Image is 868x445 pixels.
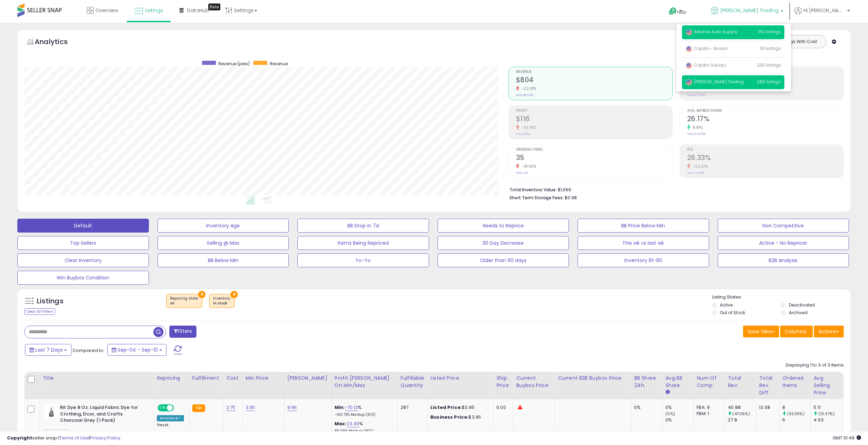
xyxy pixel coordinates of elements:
a: 23.49 [347,420,360,427]
span: Last 7 Days [35,346,63,353]
b: Short Term Storage Fees: [509,195,564,201]
h5: Listings [37,296,64,306]
div: Listed Price [430,375,490,382]
div: FBA: 9 [697,404,719,411]
button: Win Buybox Condition [17,271,149,285]
button: Default [17,219,149,233]
b: Rit Dye 8 Oz. Liquid Fabric Dye for Clothing, Dcor, and Crafts Charcoal Grey (1 Pack) [60,404,144,426]
button: Older than 90 days [438,253,569,267]
a: -70.13 [345,404,358,411]
strong: Copyright [7,435,32,441]
img: 31adfLZiS2L._SL40_.jpg [44,404,58,418]
button: Last 7 Days [25,344,71,356]
label: Deactivated [789,302,815,308]
div: 27.8 [728,417,756,423]
div: on [170,301,199,306]
a: 2.75 [226,404,236,411]
small: -18.60% [519,164,537,169]
div: Current B2B Buybox Price [558,375,628,382]
button: Non Competitive [718,219,849,233]
span: Revenue (prev) [218,61,250,67]
div: Avg Selling Price [814,375,839,396]
div: Displaying 1 to 3 of 3 items [786,362,844,369]
button: BB Below Min [158,253,289,267]
button: BB Price Below Min [578,219,709,233]
div: 13.08 [759,404,774,411]
div: seller snap | | [7,435,120,442]
div: Tooltip anchor [208,3,220,10]
div: Min Price [246,375,281,382]
div: Title [43,375,151,382]
button: Save View [743,326,779,337]
span: ON [158,405,167,411]
small: (10.37%) [818,411,835,417]
span: Listings [145,7,163,14]
h2: 26.17% [687,115,843,124]
button: Needs to Reprice [438,219,569,233]
button: Columns [780,326,813,337]
button: × [230,291,238,298]
small: Prev: $184 [516,132,530,136]
span: 289 listings [757,79,781,85]
span: Sep-04 - Sep-10 [118,346,158,353]
button: Actions [814,326,844,337]
a: Hi [PERSON_NAME] [794,7,850,23]
small: Prev: 34.18% [687,171,705,175]
span: Inventory : [213,296,231,306]
span: Avg. Buybox Share [687,109,843,113]
span: [PERSON_NAME] Trading [720,7,778,14]
h2: 26.33% [687,154,843,163]
button: Sep-04 - Sep-10 [107,344,167,356]
span: 150 listings [758,29,781,35]
span: DataHub [187,7,209,14]
div: 5.11 [814,404,842,411]
div: FBM: 1 [697,411,719,417]
button: Clear Inventory [17,253,149,267]
div: $3.95 [430,414,488,420]
button: Top Sellers [17,236,149,250]
small: (0%) [665,411,675,417]
div: Amazon AI * [157,415,184,421]
span: $0.98 [565,194,577,201]
small: 8.81% [690,125,703,130]
button: BB Drop in 7d [297,219,429,233]
div: Num of Comp. [697,375,722,389]
button: B2B Analysis [718,253,849,267]
h5: Analytics [35,37,81,48]
label: Active [720,302,733,308]
div: $3.95 [430,404,488,411]
span: Compared to: [73,347,104,354]
span: Revenue [516,70,672,74]
button: × [198,291,205,298]
a: Terms of Use [59,435,89,441]
label: Out of Stock [720,310,745,316]
span: Help [677,9,686,15]
i: Get Help [668,7,677,16]
div: in stock [213,301,231,306]
span: Profit [516,109,672,113]
div: Fulfillable Quantity [401,375,424,389]
div: Ship Price [496,375,510,389]
span: 230 listings [757,62,781,68]
label: Archived [789,310,808,316]
div: 0% [665,417,693,423]
a: Help [663,2,700,23]
div: 0% [634,404,657,411]
span: OFF [173,405,184,411]
a: Privacy Policy [90,435,120,441]
div: Repricing [157,375,186,382]
span: Overview [95,7,118,14]
div: Total Rev. [728,375,753,389]
div: 40.88 [728,404,756,411]
span: 151 listings [760,45,781,51]
small: (47.05%) [732,411,750,417]
small: -22.97% [690,164,708,169]
span: Columns [785,328,807,335]
span: Repricing state : [170,296,199,306]
button: Items Being Repriced [297,236,429,250]
div: 6 [782,417,810,423]
small: Avg BB Share. [665,389,669,395]
a: 9.96 [287,404,297,411]
button: Selling @ Max [158,236,289,250]
button: Active - No Repricer [718,236,849,250]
